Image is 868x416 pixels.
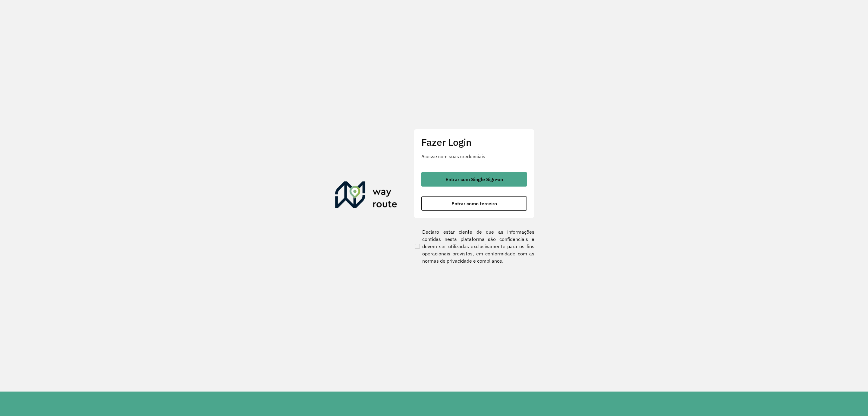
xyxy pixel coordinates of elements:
span: Entrar com Single Sign-on [445,177,503,182]
h2: Fazer Login [421,136,527,148]
span: Entrar como terceiro [451,201,497,206]
button: button [421,196,527,211]
button: button [421,172,527,187]
label: Declaro estar ciente de que as informações contidas nesta plataforma são confidenciais e devem se... [414,228,534,264]
img: Roteirizador AmbevTech [335,181,397,210]
p: Acesse com suas credenciais [421,153,527,160]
